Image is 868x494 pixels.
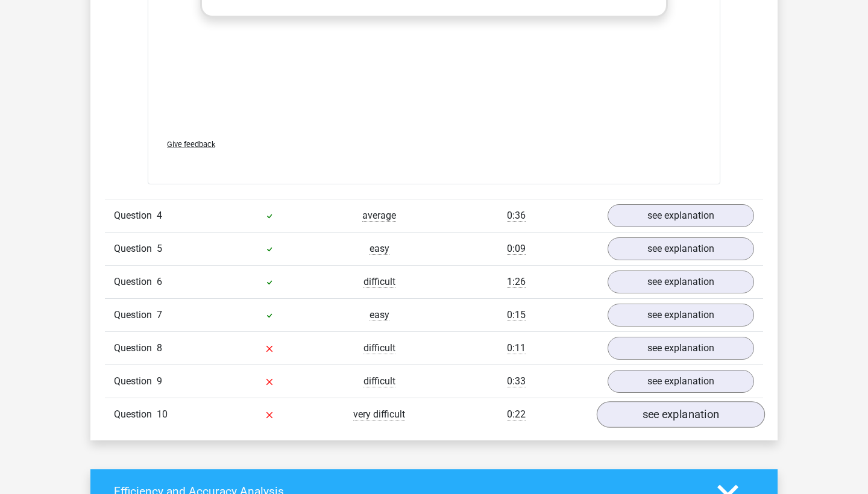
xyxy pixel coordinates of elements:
span: 0:36 [507,210,526,222]
span: 0:33 [507,375,526,387]
span: 4 [157,210,162,221]
a: see explanation [597,401,765,428]
span: Question [114,275,157,289]
span: Question [114,374,157,389]
span: 7 [157,309,162,320]
span: difficult [363,276,395,288]
span: 10 [157,408,168,420]
span: Question [114,208,157,223]
a: see explanation [608,270,754,293]
span: 8 [157,342,162,354]
a: see explanation [608,337,754,360]
span: Give feedback [167,140,215,149]
span: Question [114,341,157,355]
span: 0:11 [507,342,526,354]
span: 5 [157,243,162,254]
span: average [362,210,396,222]
span: 1:26 [507,276,526,288]
a: see explanation [608,304,754,327]
span: easy [370,243,389,255]
span: easy [370,309,389,321]
a: see explanation [608,237,754,260]
span: 0:09 [507,243,526,255]
span: very difficult [353,408,405,421]
a: see explanation [608,204,754,227]
span: Question [114,308,157,322]
span: 0:15 [507,309,526,321]
span: Question [114,242,157,256]
span: Question [114,407,157,422]
a: see explanation [608,370,754,393]
span: difficult [363,375,395,387]
span: difficult [363,342,395,354]
span: 6 [157,276,162,287]
span: 9 [157,375,162,387]
span: 0:22 [507,408,526,421]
